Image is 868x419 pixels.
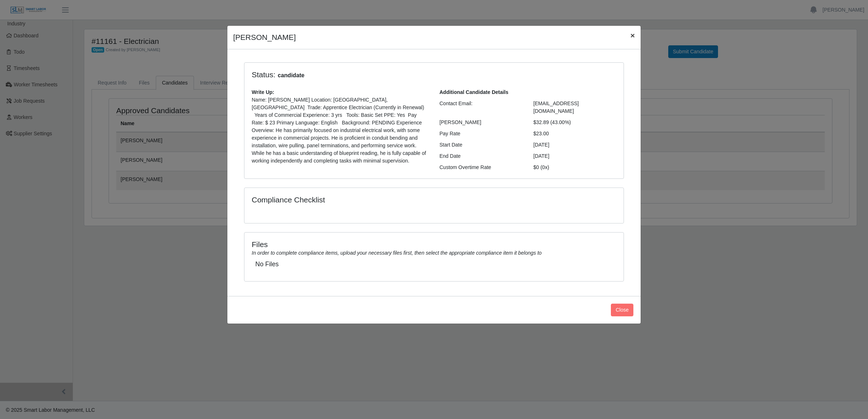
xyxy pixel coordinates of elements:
[630,31,635,40] span: ×
[534,153,549,159] span: [DATE]
[528,141,622,149] div: [DATE]
[534,100,579,114] span: [EMAIL_ADDRESS][DOMAIN_NAME]
[611,304,633,316] button: Close
[434,130,528,137] div: Pay Rate
[252,195,491,204] h4: Compliance Checklist
[434,100,528,115] div: Contact Email:
[434,141,528,149] div: Start Date
[528,119,622,126] div: $32.89 (43.00%)
[255,260,613,268] h5: No Files
[252,240,616,249] h4: Files
[252,70,523,80] h4: Status:
[434,152,528,160] div: End Date
[252,96,429,165] p: Name: [PERSON_NAME] Location: [GEOGRAPHIC_DATA], [GEOGRAPHIC_DATA] Trade: Apprentice Electrician ...
[252,250,542,256] i: In order to complete compliance items, upload your necessary files first, then select the appropr...
[439,89,508,95] b: Additional Candidate Details
[233,32,296,43] h4: [PERSON_NAME]
[252,89,274,95] b: Write Up:
[434,119,528,126] div: [PERSON_NAME]
[534,164,549,170] span: $0 (0x)
[434,164,528,171] div: Custom Overtime Rate
[275,71,307,80] span: candidate
[528,130,622,137] div: $23.00
[625,26,641,45] button: Close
